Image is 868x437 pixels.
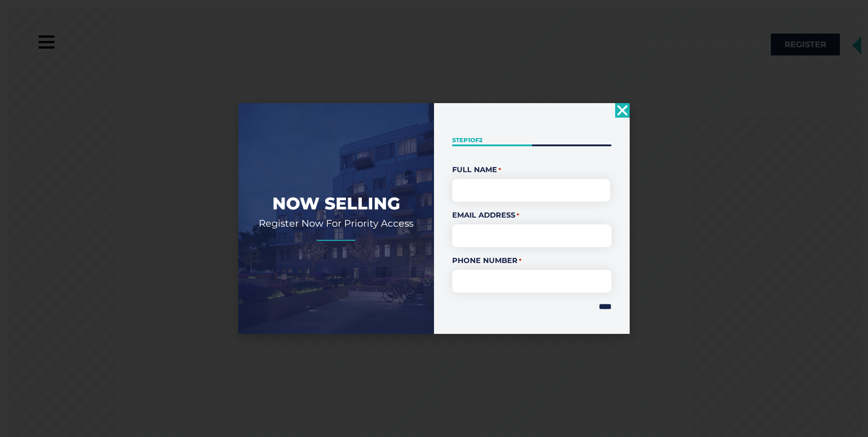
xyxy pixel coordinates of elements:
a: Close [615,103,630,118]
h2: Now Selling [252,193,420,214]
label: Phone Number [452,255,612,266]
label: Email Address [452,210,612,221]
span: 1 [468,136,470,144]
h2: Register Now For Priority Access [252,217,420,229]
p: Step of [452,136,612,144]
legend: Full Name [452,164,612,175]
span: 2 [479,136,483,144]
